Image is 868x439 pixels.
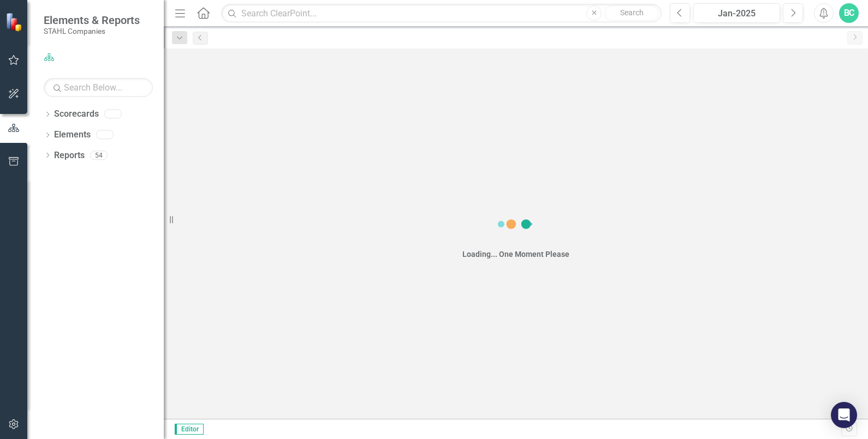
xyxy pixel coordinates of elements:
[697,7,776,20] div: Jan-2025
[839,3,859,23] button: BC
[604,5,659,21] button: Search
[44,14,140,27] span: Elements & Reports
[54,108,99,121] a: Scorecards
[175,424,204,435] span: Editor
[54,129,91,141] a: Elements
[831,402,857,428] div: Open Intercom Messenger
[44,78,153,97] input: Search Below...
[620,8,644,17] span: Search
[221,4,662,23] input: Search ClearPoint...
[693,3,780,23] button: Jan-2025
[5,13,25,32] img: ClearPoint Strategy
[90,151,108,160] div: 54
[44,27,140,35] small: STAHL Companies
[462,249,569,260] div: Loading... One Moment Please
[54,149,85,162] a: Reports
